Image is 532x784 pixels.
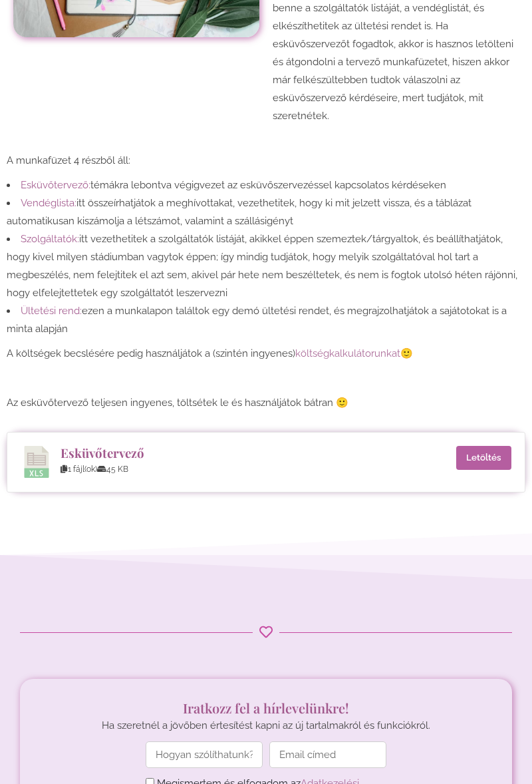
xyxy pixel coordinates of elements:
[7,152,525,170] p: A munkafüzet 4 részből áll:
[21,233,79,245] span: Szolgáltatók:
[21,197,76,209] span: Vendéglista:
[456,446,511,470] a: Letöltés
[61,445,144,461] a: Esküvőtervező
[7,394,525,412] p: Az esküvőtervező teljesen ingyenes, töltsétek le és használjátok bátran 🙂
[7,302,525,338] li: ezen a munkalapon találtok egy demó ültetési rendet, és megrajzolhatjátok a sajátotokat is a mint...
[61,461,456,479] div: 1 fájl(ok) 45 KB
[7,345,525,363] p: A költségek becslésére pedig használjátok a (szintén ingyenes) 🙂
[7,194,525,230] li: itt összeírhatjátok a meghívottakat, vezethetitek, hogy ki mit jelzett vissza, és a táblázat auto...
[40,699,492,717] h3: Iratkozz fel a hírlevelünkre!​
[269,741,386,768] input: Email címed
[295,347,400,359] a: költségkalkulátorunkat
[40,717,492,735] p: Ha szeretnél a jövőben értesítést kapni az új tartalmakról és funkciókról.
[21,179,90,191] span: Esküvőtervező:
[7,176,525,194] li: témákra lebontva végigvezet az esküvőszervezéssel kapcsolatos kérdéseken
[21,305,82,317] span: Ültetési rend:
[146,741,263,768] input: Hogyan szólíthatunk?
[21,446,53,478] img: Ikon
[7,230,525,302] li: itt vezethetitek a szolgáltatók listáját, akikkel éppen szemeztek/tárgyaltok, és beállíthatjátok,...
